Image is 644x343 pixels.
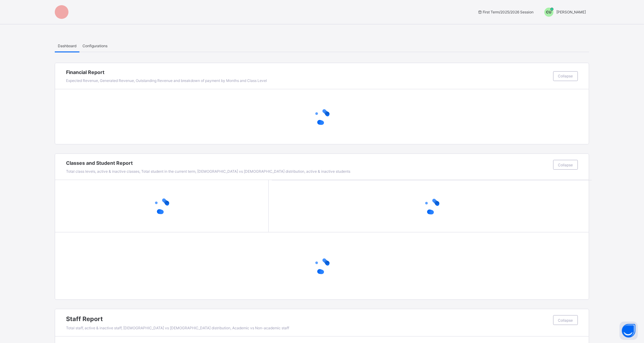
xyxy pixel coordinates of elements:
span: Total staff, active & inactive staff, [DEMOGRAPHIC_DATA] vs [DEMOGRAPHIC_DATA] distribution, Acad... [66,326,289,330]
span: session/term information [478,10,534,14]
span: Expected Revenue, Generated Revenue, Outstanding Revenue and breakdown of payment by Months and C... [66,78,267,83]
span: Collapse [558,74,573,78]
span: Dashboard [58,44,76,48]
span: [PERSON_NAME] [557,10,586,14]
span: Configurations [82,44,107,48]
span: Financial Report [66,69,550,75]
span: Staff Report [66,315,550,323]
span: Collapse [558,163,573,167]
span: Total class levels, active & inactive classes, Total student in the current term, [DEMOGRAPHIC_DA... [66,169,350,174]
span: Collapse [558,318,573,323]
button: Open asap [620,322,638,340]
span: Classes and Student Report [66,160,550,166]
span: CU [546,10,552,14]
